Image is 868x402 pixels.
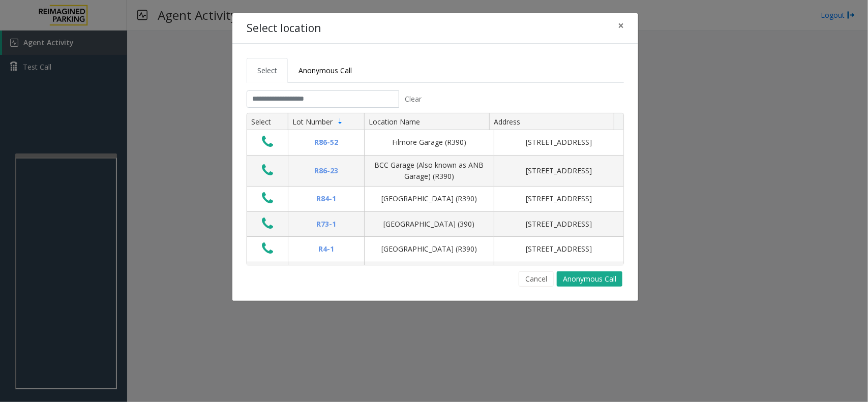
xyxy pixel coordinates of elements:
[500,243,617,255] div: [STREET_ADDRESS]
[298,66,352,75] span: Anonymous Call
[371,243,488,255] div: [GEOGRAPHIC_DATA] (R390)
[399,90,428,108] button: Clear
[371,137,488,148] div: Filmore Garage (R390)
[618,18,624,33] span: ×
[292,117,333,127] span: Lot Number
[500,137,617,148] div: [STREET_ADDRESS]
[500,219,617,230] div: [STREET_ADDRESS]
[369,117,420,127] span: Location Name
[371,160,488,182] div: BCC Garage (Also known as ANB Garage) (R390)
[247,58,624,83] ul: Tabs
[247,113,288,131] th: Select
[294,193,358,204] div: R84-1
[247,113,623,265] div: Data table
[371,219,488,230] div: [GEOGRAPHIC_DATA] (390)
[294,165,358,176] div: R86-23
[500,165,617,176] div: [STREET_ADDRESS]
[500,193,617,204] div: [STREET_ADDRESS]
[294,243,358,255] div: R4-1
[519,271,554,287] button: Cancel
[257,66,277,75] span: Select
[371,193,488,204] div: [GEOGRAPHIC_DATA] (R390)
[294,137,358,148] div: R86-52
[557,271,622,287] button: Anonymous Call
[611,13,631,38] button: Close
[247,20,321,37] h4: Select location
[294,219,358,230] div: R73-1
[336,117,344,126] span: Sortable
[494,117,520,127] span: Address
